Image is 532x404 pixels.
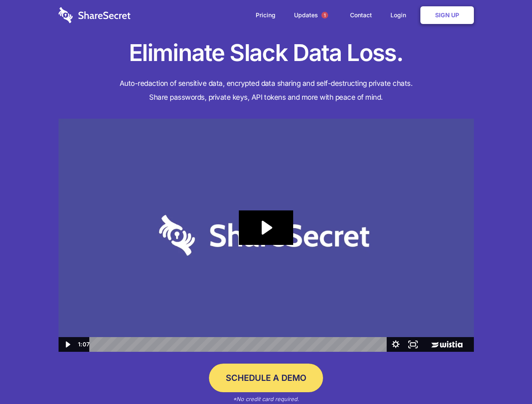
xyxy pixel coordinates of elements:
a: Wistia Logo -- Learn More [422,337,473,352]
a: Schedule a Demo [209,364,323,392]
button: Fullscreen [404,337,422,352]
a: Login [382,2,419,28]
a: Pricing [247,2,284,28]
h4: Auto-redaction of sensitive data, encrypted data sharing and self-destructing private chats. Shar... [59,77,474,104]
h1: Eliminate Slack Data Loss. [59,38,474,68]
span: 1 [321,12,328,19]
button: Play Video: Sharesecret Slack Extension [239,210,293,245]
button: Play Video [59,337,76,352]
button: Show settings menu [387,337,404,352]
a: Contact [342,2,380,28]
img: logo-wordmark-white-trans-d4663122ce5f474addd5e946df7df03e33cb6a1c49d2221995e7729f52c070b2.svg [59,7,131,23]
img: Sharesecret [59,119,474,352]
div: Playbar [96,337,383,352]
a: Sign Up [420,6,474,24]
em: *No credit card required. [233,396,299,402]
